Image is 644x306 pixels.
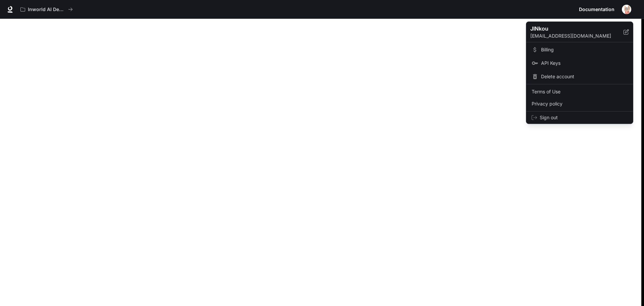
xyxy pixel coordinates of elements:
div: JINkou[EMAIL_ADDRESS][DOMAIN_NAME] [526,22,633,42]
div: Sign out [526,112,633,124]
span: Terms of Use [532,88,628,95]
span: Sign out [540,114,628,121]
span: Privacy policy [532,100,628,107]
p: JINkou [530,25,613,33]
span: Delete account [541,73,628,80]
a: API Keys [528,57,632,69]
a: Privacy policy [528,98,632,110]
div: Delete account [528,71,632,83]
a: Billing [528,44,632,56]
span: API Keys [541,60,628,67]
span: Billing [541,46,628,53]
a: Terms of Use [528,86,632,98]
p: [EMAIL_ADDRESS][DOMAIN_NAME] [530,33,624,39]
